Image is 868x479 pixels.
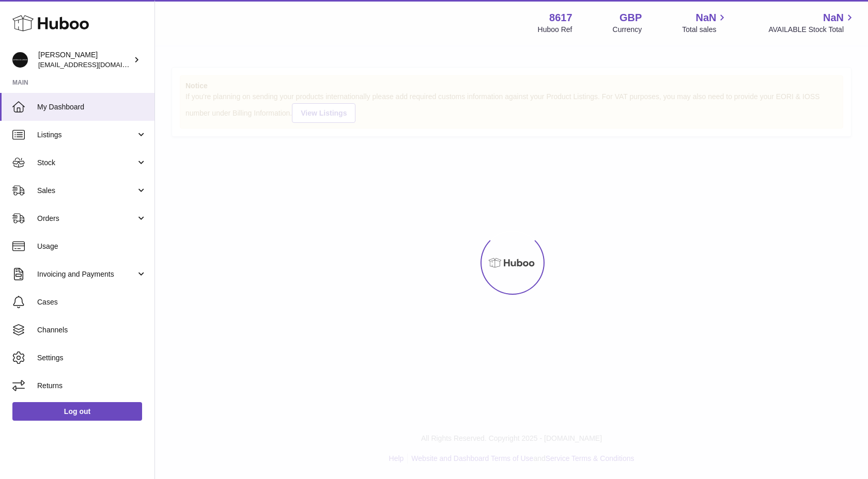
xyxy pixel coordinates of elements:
a: NaN AVAILABLE Stock Total [768,11,856,35]
a: Log out [12,402,142,421]
span: Returns [37,381,147,391]
div: Currency [613,25,642,35]
span: Settings [37,353,147,363]
span: Invoicing and Payments [37,269,136,279]
span: Channels [37,325,147,335]
span: Stock [37,158,136,168]
span: Listings [37,130,136,140]
strong: GBP [619,11,642,25]
span: My Dashboard [37,102,147,112]
span: NaN [695,11,716,25]
img: hello@alfredco.com [12,52,28,68]
strong: 8617 [549,11,572,25]
span: Orders [37,214,136,223]
span: Total sales [682,25,728,35]
span: NaN [823,11,844,25]
span: Usage [37,242,147,251]
span: Cases [37,297,147,307]
span: AVAILABLE Stock Total [768,25,856,35]
span: Sales [37,186,136,196]
span: [EMAIL_ADDRESS][DOMAIN_NAME] [38,60,152,69]
a: NaN Total sales [682,11,728,35]
div: [PERSON_NAME] [38,50,131,70]
div: Huboo Ref [538,25,572,35]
